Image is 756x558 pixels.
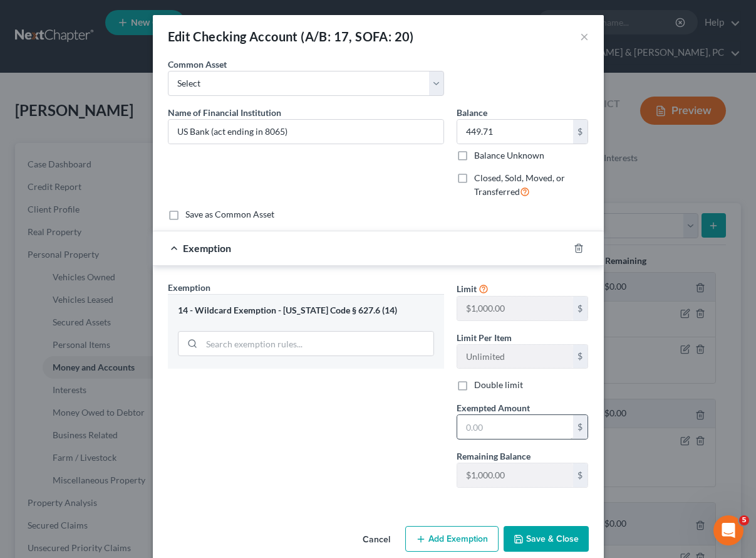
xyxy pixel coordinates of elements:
[185,208,274,221] label: Save as Common Asset
[202,332,433,355] input: Search exemption rules...
[713,515,743,545] iframe: Intercom live chat
[183,242,231,254] span: Exemption
[457,450,531,463] label: Remaining Balance
[474,149,544,162] label: Balance Unknown
[168,58,227,71] label: Common Asset
[457,415,573,439] input: 0.00
[457,106,487,119] label: Balance
[168,28,414,45] div: Edit Checking Account (A/B: 17, SOFA: 20)
[457,403,530,413] span: Exempted Amount
[168,282,210,293] span: Exemption
[474,379,523,391] label: Double limit
[353,527,400,552] button: Cancel
[504,526,589,552] button: Save & Close
[580,29,589,44] button: ×
[168,107,281,118] span: Name of Financial Institution
[168,120,443,144] input: Enter name...
[457,331,512,344] label: Limit Per Item
[573,297,588,320] div: $
[178,305,434,317] div: 14 - Wildcard Exemption - [US_STATE] Code § 627.6 (14)
[457,283,477,294] span: Limit
[457,463,573,487] input: --
[573,415,588,439] div: $
[457,345,573,369] input: --
[457,297,573,320] input: --
[405,526,499,552] button: Add Exemption
[457,120,573,144] input: 0.00
[573,120,588,144] div: $
[573,463,588,487] div: $
[474,172,565,197] span: Closed, Sold, Moved, or Transferred
[739,515,749,525] span: 5
[573,345,588,369] div: $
